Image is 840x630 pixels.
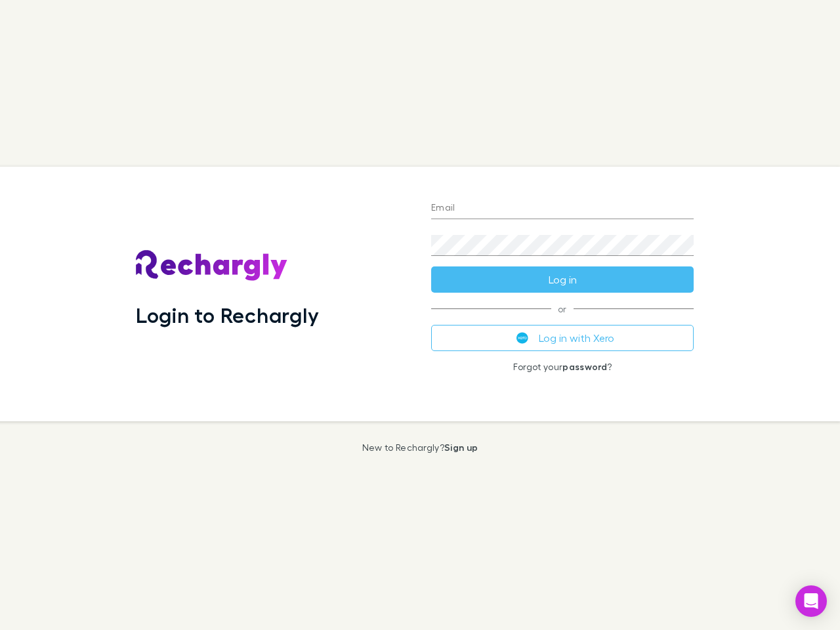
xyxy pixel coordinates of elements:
a: password [562,361,607,372]
button: Log in [431,266,694,293]
p: New to Rechargly? [362,442,478,453]
h1: Login to Rechargly [136,303,319,327]
img: Xero's logo [516,332,528,344]
p: Forgot your ? [431,362,694,372]
button: Log in with Xero [431,325,694,351]
div: Open Intercom Messenger [795,585,827,617]
span: or [431,308,694,309]
a: Sign up [444,442,478,453]
img: Rechargly's Logo [136,250,288,282]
